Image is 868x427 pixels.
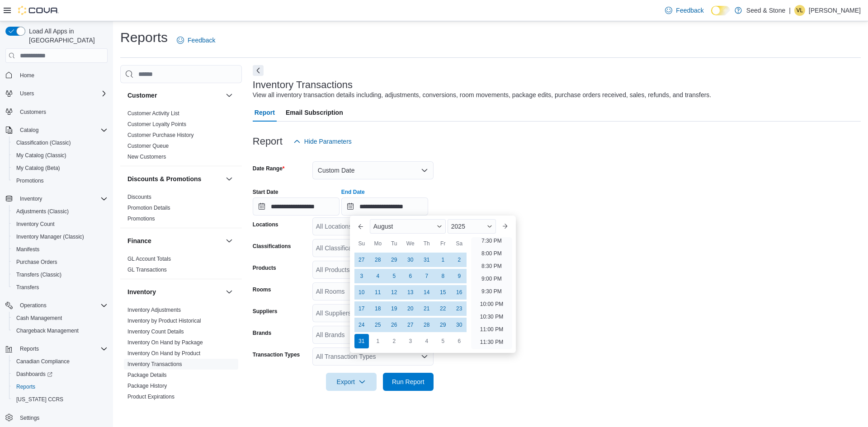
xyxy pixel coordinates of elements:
span: VL [797,5,803,16]
div: Sa [452,236,467,251]
label: Brands [253,329,271,337]
div: day-16 [452,285,467,300]
span: August [373,223,393,230]
a: Customer Loyalty Points [127,121,186,127]
div: day-30 [452,318,467,332]
span: Package Details [127,371,167,379]
span: Canadian Compliance [13,356,108,367]
span: Inventory Transactions [127,361,182,368]
div: day-8 [436,269,450,283]
a: Promotions [13,175,47,186]
span: Package History [127,382,167,389]
a: Dashboards [9,368,111,380]
button: Discounts & Promotions [127,174,222,183]
div: day-3 [403,334,418,348]
span: Inventory Manager (Classic) [13,231,108,242]
div: day-14 [420,285,434,300]
div: day-27 [354,253,369,267]
span: Chargeback Management [13,325,108,336]
ul: Time [471,237,512,349]
label: Date Range [253,165,285,172]
span: Chargeback Management [16,327,79,334]
a: Reports [13,381,39,392]
span: Transfers [13,282,108,293]
button: Cash Management [9,312,111,324]
button: Finance [224,235,235,246]
span: Transfers (Classic) [13,269,108,280]
span: 2025 [451,223,465,230]
span: Reports [16,343,108,354]
span: Home [20,72,34,79]
div: day-5 [436,334,450,348]
li: 8:30 PM [478,261,505,272]
span: Users [16,88,108,99]
button: Discounts & Promotions [224,174,235,184]
span: Operations [20,302,47,309]
button: Run Report [383,373,434,391]
button: Export [326,373,377,391]
div: day-31 [420,253,434,267]
a: Feedback [661,1,707,19]
span: Users [20,90,34,97]
div: day-4 [420,334,434,348]
span: Promotions [127,215,155,222]
span: Feedback [188,36,215,45]
div: day-24 [354,318,369,332]
div: day-13 [403,285,418,300]
span: Manifests [16,246,39,253]
a: [US_STATE] CCRS [13,394,67,405]
button: Next [253,65,264,76]
span: Purchase Orders [16,258,57,266]
div: day-20 [403,301,418,316]
a: Inventory Count [13,219,58,230]
span: Adjustments (Classic) [13,206,108,217]
span: Inventory [20,195,42,202]
div: We [403,236,418,251]
li: 7:30 PM [478,235,505,246]
a: Customer Activity List [127,110,179,117]
div: day-17 [354,301,369,316]
span: Manifests [13,244,108,255]
div: day-26 [387,318,401,332]
span: Customers [20,108,46,116]
span: Customers [16,106,108,117]
a: Package Details [127,372,167,378]
span: Promotions [13,175,108,186]
span: Cash Management [16,314,62,322]
button: My Catalog (Classic) [9,149,111,162]
span: Reports [20,345,39,352]
button: [US_STATE] CCRS [9,393,111,406]
div: day-22 [436,301,450,316]
a: Classification (Classic) [13,137,75,148]
span: Inventory Count [13,219,108,230]
span: Customer Queue [127,142,169,150]
a: Inventory by Product Historical [127,318,201,324]
button: Chargeback Management [9,324,111,337]
button: Next month [498,219,512,234]
label: Classifications [253,243,291,250]
a: Inventory On Hand by Package [127,339,203,346]
button: Catalog [16,125,42,136]
div: day-25 [371,318,385,332]
div: day-7 [420,269,434,283]
label: Transaction Types [253,351,300,358]
a: Settings [16,413,43,423]
div: day-19 [387,301,401,316]
a: Chargeback Management [13,325,82,336]
div: Tu [387,236,401,251]
span: My Catalog (Beta) [13,163,108,174]
button: Transfers [9,281,111,294]
label: Locations [253,221,278,228]
div: day-28 [420,318,434,332]
div: day-29 [387,253,401,267]
div: day-2 [452,253,467,267]
div: Discounts & Promotions [120,192,242,228]
label: Rooms [253,286,271,293]
span: Transfers (Classic) [16,271,61,278]
a: Inventory Adjustments [127,307,181,313]
div: day-12 [387,285,401,300]
button: Settings [2,411,111,424]
button: Adjustments (Classic) [9,205,111,218]
a: Purchase Orders [13,257,61,267]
